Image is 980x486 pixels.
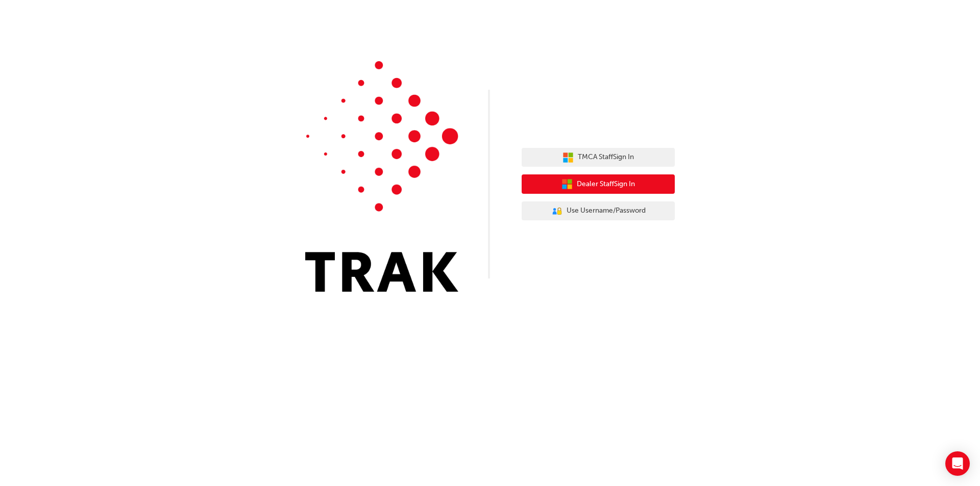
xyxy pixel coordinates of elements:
[578,151,634,163] span: TMCA Staff Sign In
[567,205,646,217] span: Use Username/Password
[522,148,675,167] button: TMCA StaffSign In
[945,451,970,476] div: Open Intercom Messenger
[522,201,675,221] button: Use Username/Password
[577,178,635,190] span: Dealer Staff Sign In
[305,61,458,292] img: Trak
[522,174,675,194] button: Dealer StaffSign In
